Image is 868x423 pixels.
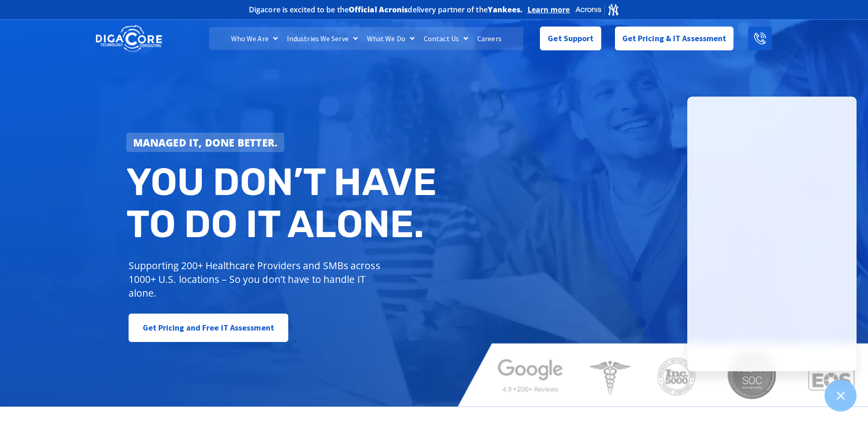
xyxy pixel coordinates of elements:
h2: Digacore is excited to be the delivery partner of the [249,6,523,13]
span: Get Pricing and Free IT Assessment [143,319,274,337]
a: Industries We Serve [282,27,362,50]
a: Get Pricing & IT Assessment [615,27,734,50]
iframe: Chatgenie Messenger [687,97,857,371]
a: Get Pricing and Free IT Assessment [129,314,288,342]
a: What We Do [362,27,419,50]
img: DigaCore Technology Consulting [96,24,162,53]
a: Careers [473,27,506,50]
strong: Managed IT, done better. [133,136,278,149]
h2: You don’t have to do IT alone. [126,161,441,245]
img: Acronis [575,3,620,16]
nav: Menu [209,27,523,50]
a: Contact Us [419,27,473,50]
a: Get Support [540,27,601,50]
span: Get Support [548,29,593,48]
a: Managed IT, done better. [126,133,285,152]
a: Who We Are [226,27,282,50]
b: Official Acronis [349,5,408,15]
p: Supporting 200+ Healthcare Providers and SMBs across 1000+ U.S. locations – So you don’t have to ... [129,259,384,300]
b: Yankees. [488,5,523,15]
span: Get Pricing & IT Assessment [622,29,727,48]
a: Learn more [528,5,570,14]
